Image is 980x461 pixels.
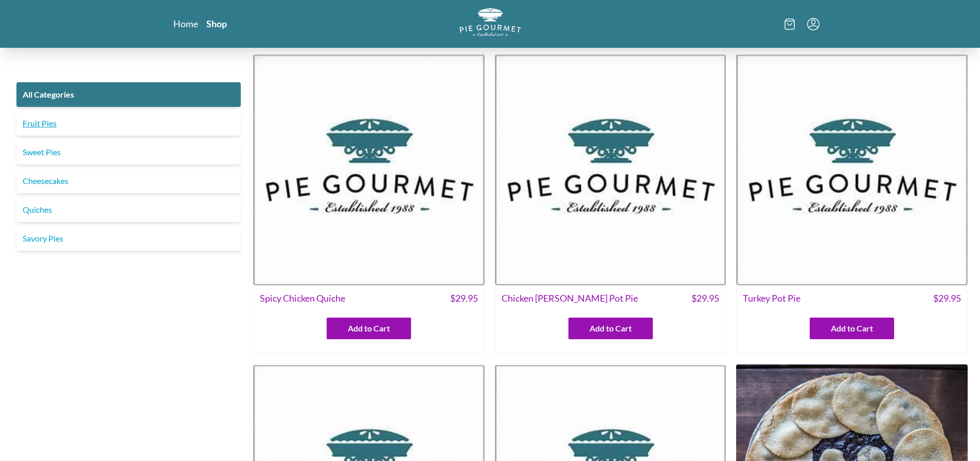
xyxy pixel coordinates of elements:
[348,322,390,335] span: Add to Cart
[16,82,241,107] a: All Categories
[590,322,632,335] span: Add to Cart
[743,291,800,305] span: Turkey Pot Pie
[933,291,961,305] span: $ 29.95
[502,291,638,305] span: Chicken [PERSON_NAME] Pot Pie
[459,8,521,36] img: logo
[831,322,873,335] span: Add to Cart
[253,54,485,285] img: Spicy Chicken Quiche
[691,291,719,305] span: $ 29.95
[16,111,241,136] a: Fruit Pies
[16,169,241,193] a: Cheesecakes
[450,291,478,305] span: $ 29.95
[807,18,819,30] button: Menu
[736,54,968,285] img: Turkey Pot Pie
[568,318,653,339] button: Add to Cart
[327,318,411,339] button: Add to Cart
[16,140,241,164] a: Sweet Pies
[260,291,345,305] span: Spicy Chicken Quiche
[173,17,198,30] a: Home
[810,318,894,339] button: Add to Cart
[459,8,521,40] a: Logo
[206,17,227,30] a: Shop
[16,226,241,251] a: Savory Pies
[495,54,726,285] img: Chicken Curry Pot Pie
[16,197,241,222] a: Quiches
